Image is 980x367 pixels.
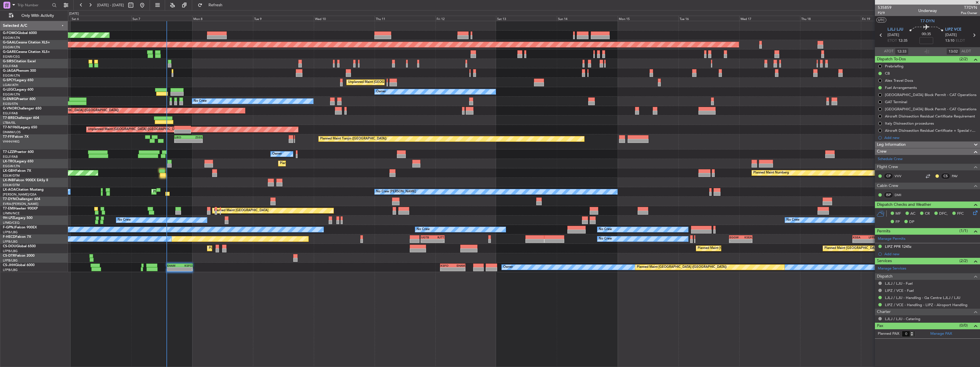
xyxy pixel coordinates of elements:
span: T7-DYN [3,198,16,201]
div: Mon 8 [192,16,253,21]
a: EGLF/FAB [3,111,18,115]
a: G-SIRSCitation Excel [3,60,36,63]
span: Permits [877,228,890,235]
span: DFC, [939,211,948,217]
span: 13:10 [945,38,954,44]
a: LJLJ / LJU - Fuel [885,281,913,286]
a: T7-LZZIPraetor 600 [3,150,34,154]
div: RJTT [433,236,444,239]
a: LFPB/LBG [3,268,18,272]
div: Fuel Arrangements [885,85,917,90]
div: Mon 15 [618,16,678,21]
button: UTC [876,17,886,23]
a: EGGW/LTN [3,36,20,40]
span: 12:35 [898,38,907,44]
div: EHAM [167,264,180,267]
div: LIEO [175,135,188,139]
span: CR [925,211,930,217]
div: Add new [884,252,977,256]
a: EGNR/CEG [3,55,20,59]
div: No Crew [417,225,430,234]
a: DMI [895,192,907,198]
div: Prebriefing [885,64,903,69]
a: LFPB/LBG [3,249,18,253]
span: Dispatch Checks and Weather [877,202,931,208]
span: Flight Crew [877,164,898,170]
a: LX-TROLegacy 650 [3,160,33,163]
a: EGLF/FAB [3,155,18,159]
div: No Crew [PERSON_NAME] [376,188,416,196]
a: CS-DTRFalcon 2000 [3,254,35,258]
div: Alex Travel Docs [885,78,913,83]
div: Thu 11 [375,16,435,21]
div: No Crew [194,97,207,105]
span: ELDT [956,38,965,44]
div: Tue 9 [253,16,314,21]
div: EHAM [453,264,465,267]
span: P2/9 [878,11,891,15]
span: CS-JHH [3,264,15,267]
div: Planned Maint [GEOGRAPHIC_DATA] ([GEOGRAPHIC_DATA]) [637,263,727,272]
div: Sat 6 [71,16,131,21]
button: Only With Activity [6,11,62,20]
span: G-SPCY [3,79,15,82]
div: Tue 16 [678,16,739,21]
div: Add new [884,135,977,140]
span: G-GARE [3,50,16,54]
div: CP [884,173,893,179]
span: [DATE] [945,32,957,38]
a: T7-FFIFalcon 7X [3,135,29,139]
a: LX-GBHFalcon 7X [3,169,31,173]
a: LGAV/ATH [3,83,18,87]
span: AC [910,211,915,217]
div: Sat 13 [496,16,557,21]
div: KSFO [180,264,192,267]
span: 00:35 [922,31,931,37]
div: Owner [503,263,513,272]
span: Cabin Crew [877,183,898,189]
a: CS-JHHGlobal 6000 [3,264,35,267]
span: 535859 [878,5,891,11]
span: G-FOMO [3,31,17,35]
span: Services [877,258,892,264]
a: LJLJ / LJU - Handling - Ga Centre LJLJ / LJU [885,295,960,300]
span: G-JAGA [3,69,16,73]
label: Planned PAX [878,331,899,337]
a: LJLJ / LJU - Catering [885,316,920,321]
span: G-VNOR [3,107,17,110]
div: Planned Maint Nurnberg [753,169,789,177]
span: G-LEGC [3,88,15,91]
span: FFC [957,211,964,217]
span: MF [895,211,901,217]
span: G-GAAL [3,41,16,44]
a: LFMD/CEQ [3,221,19,225]
span: Leg Information [877,141,906,148]
span: CS-DTR [3,254,15,258]
span: T7DYN [961,5,977,11]
div: ISP [884,192,893,198]
a: CS-DOUGlobal 6500 [3,245,36,248]
div: - [441,268,453,271]
a: LFPB/LBG [3,230,18,234]
a: F-GPNJFalcon 900EX [3,226,37,229]
div: - [853,239,864,243]
a: G-JAGAPhenom 300 [3,69,36,73]
a: G-FOMOGlobal 6000 [3,31,37,35]
a: PAV [952,173,965,179]
span: LIPZ VCE [945,27,961,33]
span: G-ENRG [3,97,16,101]
a: LFPB/LBG [3,240,18,244]
a: T7-N1960Legacy 650 [3,126,37,129]
div: [DATE] [69,11,79,16]
a: G-ENRGPraetor 600 [3,97,35,101]
div: KSEA [741,236,752,239]
span: LJLJ LJU [887,27,903,33]
span: ETOT [887,38,897,44]
span: Refresh [204,3,228,7]
div: No Crew [118,216,131,224]
div: Planned Maint [GEOGRAPHIC_DATA] ([GEOGRAPHIC_DATA]) [698,244,788,253]
span: G-SIRS [3,60,14,63]
span: Only With Activity [15,14,60,18]
div: Aircraft Disinsection Residual Certificate + Special request [885,128,977,133]
div: - [421,239,433,243]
